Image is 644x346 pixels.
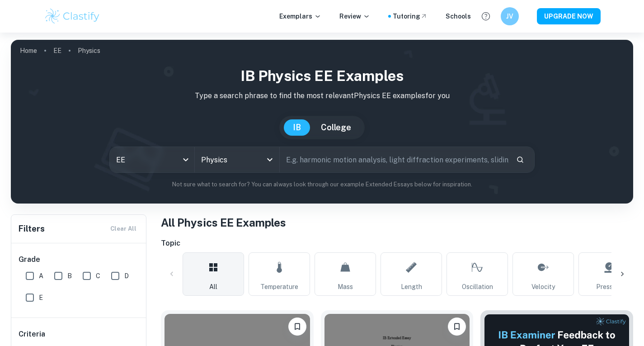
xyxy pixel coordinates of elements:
[284,119,310,136] button: IB
[279,11,321,21] p: Exemplars
[596,282,622,292] span: Pressure
[39,271,43,281] span: A
[20,44,37,57] a: Home
[446,11,471,21] a: Schools
[78,46,100,56] p: Physics
[39,293,43,303] span: E
[124,271,129,281] span: D
[19,329,45,340] h6: Criteria
[478,9,494,24] button: Help and Feedback
[312,119,360,136] button: College
[161,214,633,231] h1: All Physics EE Examples
[161,238,633,249] h6: Topic
[260,282,298,292] span: Temperature
[53,44,61,57] a: EE
[19,254,140,265] h6: Grade
[18,180,626,189] p: Not sure what to search for? You can always look through our example Extended Essays below for in...
[11,40,633,204] img: profile cover
[18,90,626,101] p: Type a search phrase to find the most relevant Physics EE examples for you
[209,282,217,292] span: All
[44,7,101,25] img: Clastify logo
[401,282,422,292] span: Length
[339,11,370,21] p: Review
[537,8,601,24] button: UPGRADE NOW
[504,11,515,21] h6: JV
[338,282,353,292] span: Mass
[96,271,100,281] span: C
[67,271,72,281] span: B
[288,318,306,336] button: Bookmark
[19,223,45,235] h6: Filters
[462,282,493,292] span: Oscillation
[110,147,194,172] div: EE
[448,318,466,336] button: Bookmark
[393,11,428,21] a: Tutoring
[501,7,519,25] button: JV
[18,65,626,87] h1: IB Physics EE examples
[280,147,509,172] input: E.g. harmonic motion analysis, light diffraction experiments, sliding objects down a ramp...
[512,152,528,167] button: Search
[263,153,276,166] button: Open
[531,282,555,292] span: Velocity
